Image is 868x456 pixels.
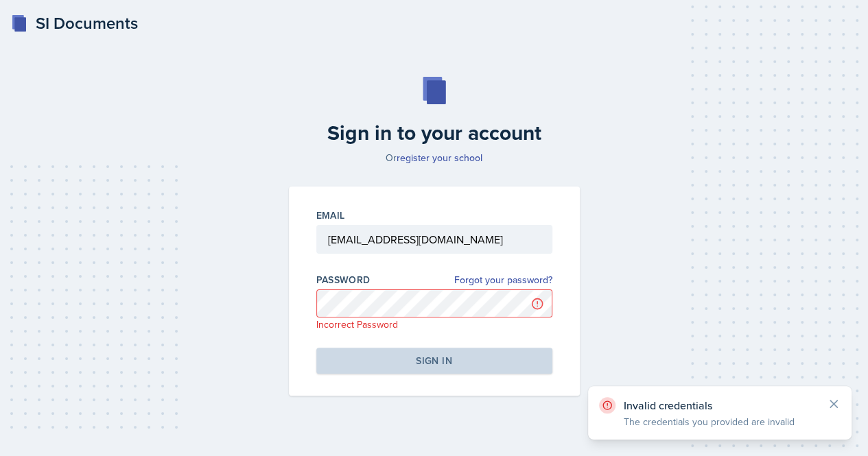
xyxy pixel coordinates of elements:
label: Email [316,208,345,222]
button: Sign in [316,348,552,374]
p: Invalid credentials [624,398,816,412]
h2: Sign in to your account [281,121,588,145]
div: Sign in [416,354,451,368]
a: Forgot your password? [454,273,552,287]
a: SI Documents [11,11,138,36]
input: Email [316,225,552,254]
p: Or [281,151,588,165]
p: The credentials you provided are invalid [624,415,816,429]
a: register your school [397,151,482,165]
label: Password [316,273,371,287]
p: Incorrect Password [316,317,552,331]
